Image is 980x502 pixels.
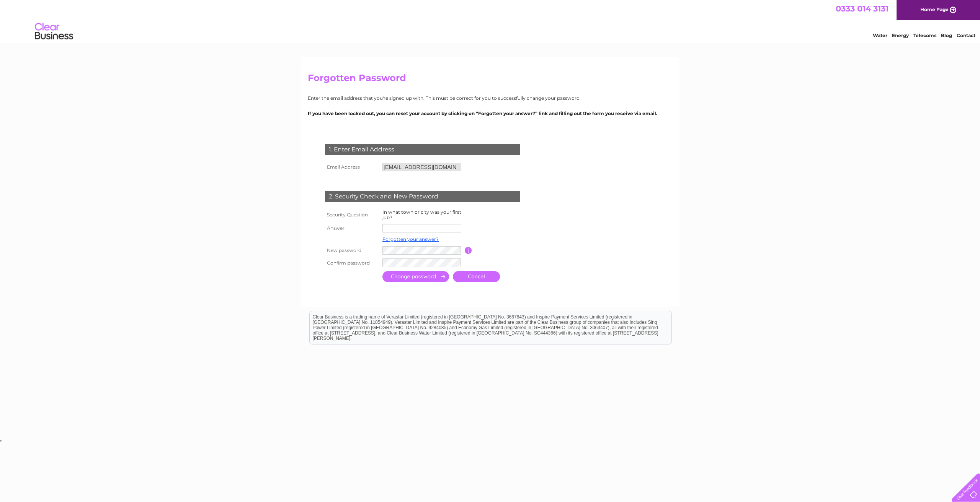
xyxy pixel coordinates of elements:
[382,271,449,282] input: Submit
[382,209,461,220] label: In what town or city was your first job?
[913,32,936,38] a: Telecoms
[873,32,887,38] a: Water
[382,236,439,242] a: Forgotten your answer?
[957,32,975,38] a: Contact
[310,4,671,37] div: Clear Business is a trading name of Verastar Limited (registered in [GEOGRAPHIC_DATA] No. 3667643...
[323,208,381,222] th: Security Question
[453,271,500,282] a: Cancel
[892,32,909,38] a: Energy
[308,110,672,117] p: If you have been locked out, you can reset your account by clicking on “Forgotten your answer?” l...
[836,4,889,13] a: 0333 014 3131
[308,94,672,102] p: Enter the email address that you're signed up with. This must be correct for you to successfully ...
[941,32,952,38] a: Blog
[323,222,381,234] th: Answer
[308,73,672,87] h2: Forgotten Password
[34,20,73,43] img: logo.png
[323,161,381,173] th: Email Address
[325,144,520,155] div: 1. Enter Email Address
[325,191,520,202] div: 2. Security Check and New Password
[323,244,381,257] th: New password
[323,257,381,269] th: Confirm password
[465,247,472,254] input: Information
